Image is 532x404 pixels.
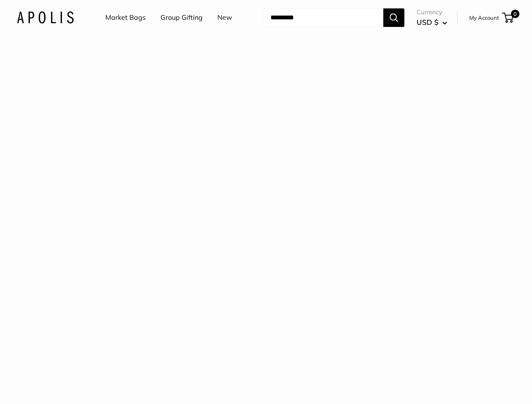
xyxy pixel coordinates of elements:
[264,8,383,27] input: Search...
[105,11,146,24] a: Market Bags
[17,11,74,24] img: Apolis
[417,6,447,18] span: Currency
[503,13,513,23] a: 0
[417,18,438,27] span: USD $
[469,13,499,23] a: My Account
[417,16,447,29] button: USD $
[511,10,519,18] span: 0
[383,8,404,27] button: Search
[217,11,232,24] a: New
[160,11,203,24] a: Group Gifting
